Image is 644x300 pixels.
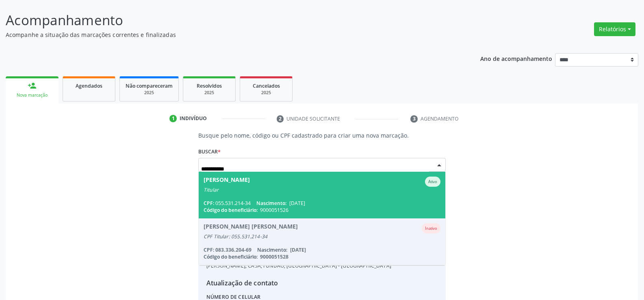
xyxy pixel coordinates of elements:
[197,82,222,89] span: Resolvidos
[169,115,177,122] div: 1
[204,187,440,193] div: Titular
[126,90,173,96] div: 2025
[6,30,449,39] p: Acompanhe a situação das marcações correntes e finalizadas
[76,82,102,89] span: Agendados
[246,90,286,96] div: 2025
[206,278,391,288] div: Atualização de contato
[428,179,437,184] small: Ativo
[180,115,207,122] div: Indivíduo
[198,131,446,140] p: Busque pelo nome, código ou CPF cadastrado para criar uma nova marcação.
[204,177,250,187] div: [PERSON_NAME]
[11,92,53,98] div: Nova marcação
[189,90,230,96] div: 2025
[206,262,391,270] div: [PERSON_NAME], CASA, FUNDAO, [GEOGRAPHIC_DATA] - [GEOGRAPHIC_DATA]
[480,53,552,63] p: Ano de acompanhamento
[594,22,635,36] button: Relatórios
[28,81,37,90] div: person_add
[253,82,280,89] span: Cancelados
[256,200,286,207] span: Nascimento:
[204,200,440,207] div: 055.531.214-34
[204,207,258,214] span: Código do beneficiário:
[289,200,305,207] span: [DATE]
[260,207,288,214] span: 9000051526
[6,10,449,30] p: Acompanhamento
[204,200,214,207] span: CPF:
[126,82,173,89] span: Não compareceram
[198,145,221,158] label: Buscar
